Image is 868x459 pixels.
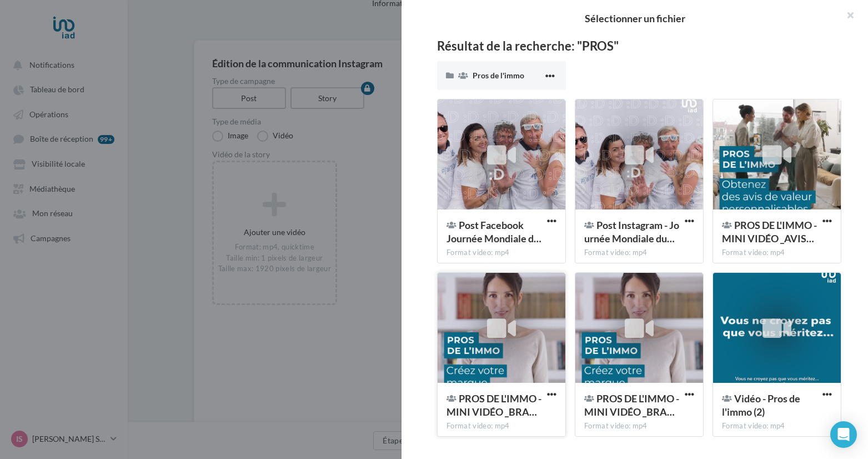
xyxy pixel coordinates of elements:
span: Post Instagram - Journée Mondiale du sourire 2022 (prospection).mp4 [584,219,679,245]
span: PROS DE L'IMMO - MINI VIDÉO _BRANDING_ [584,392,679,418]
div: Format video: mp4 [722,421,832,431]
div: Format video: mp4 [584,421,694,431]
div: Format video: mp4 [722,248,832,258]
span: PROS DE L'IMMO - MINI VIDÉO _BRANDING_ [446,392,541,418]
h2: Sélectionner un fichier [419,13,850,23]
div: Format video: mp4 [584,248,694,258]
div: Résultat de la recherche: "PROS" [437,40,841,52]
span: Post Facebook Journée Mondiale du sourire 2022 prospection.mp4 [446,219,541,245]
span: Vidéo - Pros de l'immo (2) [722,392,800,418]
div: Open Intercom Messenger [830,421,857,448]
span: PROS DE L'IMMO - MINI VIDÉO _AVIS DE VALEUR_ (3) [722,219,817,245]
div: Format video: mp4 [446,248,556,258]
div: Format video: mp4 [446,421,556,431]
span: Pros de l'immo [473,71,524,80]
